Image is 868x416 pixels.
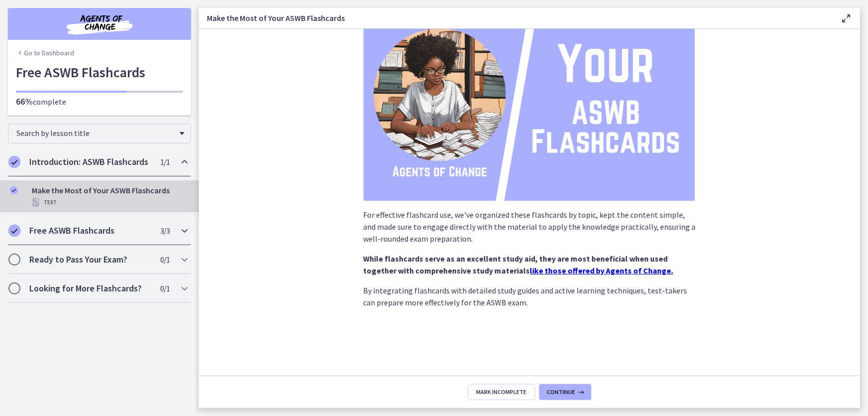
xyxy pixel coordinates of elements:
[16,96,183,108] p: complete
[16,62,183,83] h1: Free ASWB Flashcards
[8,124,191,143] div: Search by lesson title
[8,225,20,237] i: Completed
[539,384,591,400] button: Continue
[160,282,170,294] span: 0 / 1
[16,96,33,107] span: 66%
[468,384,535,400] button: Mark Incomplete
[530,266,674,276] a: like those offered by Agents of Change.
[160,156,170,168] span: 1 / 1
[32,196,187,208] div: Text
[16,48,74,58] a: Go to Dashboard
[29,156,151,168] h2: Introduction: ASWB Flashcards
[364,254,668,276] strong: While flashcards serve as an excellent study aid, they are most beneficial when used together wit...
[8,156,20,168] i: Completed
[40,12,159,36] img: Agents of Change Social Work Test Prep
[10,186,18,194] i: Completed
[364,14,695,201] img: Your_ASWB_Flashcards.png
[29,225,151,237] h2: Free ASWB Flashcards
[547,388,576,396] span: Continue
[207,12,824,24] h3: Make the Most of Your ASWB Flashcards
[160,225,170,237] span: 3 / 3
[477,388,527,396] span: Mark Incomplete
[364,284,696,308] p: By integrating flashcards with detailed study guides and active learning techniques, test-takers ...
[160,254,170,266] span: 0 / 1
[364,209,696,245] p: For effective flashcard use, we've organized these flashcards by topic, kept the content simple, ...
[16,128,175,138] span: Search by lesson title
[32,184,187,208] div: Make the Most of Your ASWB Flashcards
[29,282,151,294] h2: Looking for More Flashcards?
[29,254,151,266] h2: Ready to Pass Your Exam?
